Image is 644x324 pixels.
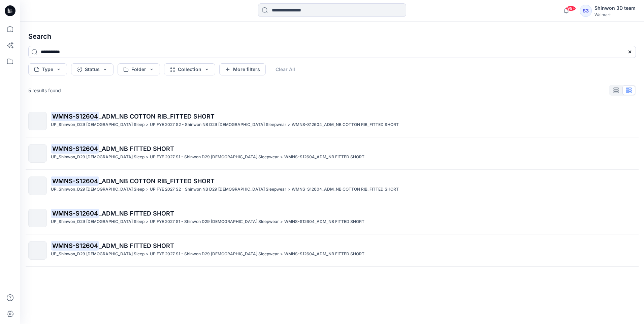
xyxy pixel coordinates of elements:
a: WMNS-S12604_ADM_NB FITTED SHORTUP_Shinwon_D29 [DEMOGRAPHIC_DATA] Sleep>UP FYE 2027 S1 - Shinwon D... [24,140,640,167]
p: > [146,186,149,193]
button: Collection [164,63,215,75]
mark: WMNS-S12604 [51,111,99,121]
span: _ADM_NB COTTON RIB_FITTED SHORT [99,177,215,185]
p: UP_Shinwon_D29 Ladies Sleep [51,218,144,225]
p: WMNS-S12604_ADM_NB FITTED SHORT [284,154,364,161]
p: UP FYE 2027 S2 - Shinwon NB D29 Ladies Sleepwear [150,121,286,128]
mark: WMNS-S12604 [51,208,99,218]
p: UP_Shinwon_D29 Ladies Sleep [51,154,144,161]
p: > [146,121,149,128]
button: Type [28,63,67,75]
p: > [288,121,290,128]
mark: WMNS-S12604 [51,176,99,186]
span: _ADM_NB FITTED SHORT [99,145,174,152]
p: UP_Shinwon_D29 Ladies Sleep [51,121,144,128]
p: WMNS-S12604_ADM_NB FITTED SHORT [284,251,364,258]
p: > [280,251,283,258]
span: _ADM_NB FITTED SHORT [99,210,174,217]
p: UP FYE 2027 S1 - Shinwon D29 Ladies Sleepwear [150,218,279,225]
mark: WMNS-S12604 [51,241,99,250]
p: > [146,154,149,161]
span: _ADM_NB FITTED SHORT [99,242,174,249]
div: S3 [580,5,592,17]
a: WMNS-S12604_ADM_NB FITTED SHORTUP_Shinwon_D29 [DEMOGRAPHIC_DATA] Sleep>UP FYE 2027 S1 - Shinwon D... [24,205,640,231]
p: > [288,186,290,193]
button: Folder [118,63,160,75]
p: WMNS-S12604_ADM_NB COTTON RIB_FITTED SHORT [292,121,399,128]
a: WMNS-S12604_ADM_NB FITTED SHORTUP_Shinwon_D29 [DEMOGRAPHIC_DATA] Sleep>UP FYE 2027 S1 - Shinwon D... [24,237,640,264]
p: UP FYE 2027 S2 - Shinwon NB D29 Ladies Sleepwear [150,186,286,193]
span: _ADM_NB COTTON RIB_FITTED SHORT [99,113,215,120]
button: More filters [219,63,266,75]
mark: WMNS-S12604 [51,144,99,153]
p: UP_Shinwon_D29 Ladies Sleep [51,251,144,258]
p: > [146,251,149,258]
p: UP FYE 2027 S1 - Shinwon D29 Ladies Sleepwear [150,251,279,258]
a: WMNS-S12604_ADM_NB COTTON RIB_FITTED SHORTUP_Shinwon_D29 [DEMOGRAPHIC_DATA] Sleep>UP FYE 2027 S2 ... [24,108,640,134]
button: Status [71,63,114,75]
p: UP_Shinwon_D29 Ladies Sleep [51,186,144,193]
p: > [280,218,283,225]
p: > [280,154,283,161]
div: Walmart [594,12,636,17]
div: Shinwon 3D team [594,4,636,12]
p: UP FYE 2027 S1 - Shinwon D29 Ladies Sleepwear [150,154,279,161]
h4: Search [23,27,641,46]
span: 99+ [566,6,576,11]
p: > [146,218,149,225]
p: WMNS-S12604_ADM_NB COTTON RIB_FITTED SHORT [292,186,399,193]
p: 5 results found [28,87,61,94]
p: WMNS-S12604_ADM_NB FITTED SHORT [284,218,364,225]
a: WMNS-S12604_ADM_NB COTTON RIB_FITTED SHORTUP_Shinwon_D29 [DEMOGRAPHIC_DATA] Sleep>UP FYE 2027 S2 ... [24,172,640,199]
